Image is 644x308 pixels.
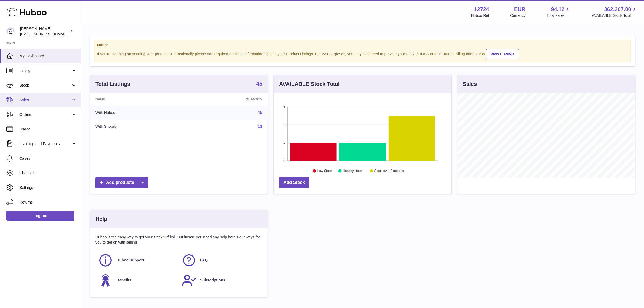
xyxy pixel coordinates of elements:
text: 0 [283,159,285,162]
div: If you're planning on sending your products internationally please add required customs informati... [97,48,628,59]
span: My Dashboard [19,54,77,59]
span: Benefits [117,278,131,283]
span: [EMAIL_ADDRESS][DOMAIN_NAME] [20,32,80,36]
text: 4 [283,123,285,126]
h3: Help [95,215,107,223]
span: Returns [19,200,77,205]
strong: Notice [97,42,628,48]
a: 45 [256,81,262,87]
text: 6 [283,105,285,108]
text: Healthy stock [343,169,362,173]
span: Settings [19,185,77,190]
div: [PERSON_NAME] [20,26,69,37]
span: Invoicing and Payments [19,141,71,146]
h3: Sales [463,80,477,88]
div: Huboo Ref [471,13,489,18]
th: Name [90,93,186,106]
span: Cases [19,156,77,161]
span: Sales [19,97,71,103]
text: Low Stock [317,169,332,173]
a: Add Stock [279,177,309,188]
span: 94.12 [551,6,564,13]
text: 2 [283,141,285,145]
span: Orders [19,112,71,117]
a: Add products [95,177,148,188]
span: Stock [19,83,71,88]
span: Channels [19,171,77,176]
a: Log out [6,211,74,221]
h3: Total Listings [95,80,130,88]
td: With Huboo [90,106,186,120]
a: Benefits [98,273,176,288]
span: Listings [19,68,71,73]
div: Currency [510,13,526,18]
img: internalAdmin-12724@internal.huboo.com [6,27,15,35]
span: Subscriptions [200,278,225,283]
a: FAQ [182,253,260,268]
td: With Shopify [90,120,186,134]
text: Stock over 2 months [374,169,404,173]
strong: 12724 [474,6,489,13]
a: 362,207.00 AVAILABLE Stock Total [592,6,638,18]
p: Huboo is the easy way to get your stock fulfilled. But incase you need any help here's our ways f... [95,235,262,245]
a: Huboo Support [98,253,176,268]
a: 45 [257,110,262,115]
h3: AVAILABLE Stock Total [279,80,339,88]
span: Usage [19,127,77,132]
span: FAQ [200,258,208,263]
a: View Listings [486,49,519,59]
strong: 45 [256,81,262,86]
a: 11 [257,124,262,129]
th: Quantity [186,93,268,106]
span: AVAILABLE Stock Total [592,13,638,18]
span: 362,207.00 [604,6,631,13]
a: 94.12 Total sales [547,6,571,18]
span: Huboo Support [117,258,144,263]
span: Total sales [547,13,571,18]
strong: EUR [514,6,526,13]
a: Subscriptions [182,273,260,288]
